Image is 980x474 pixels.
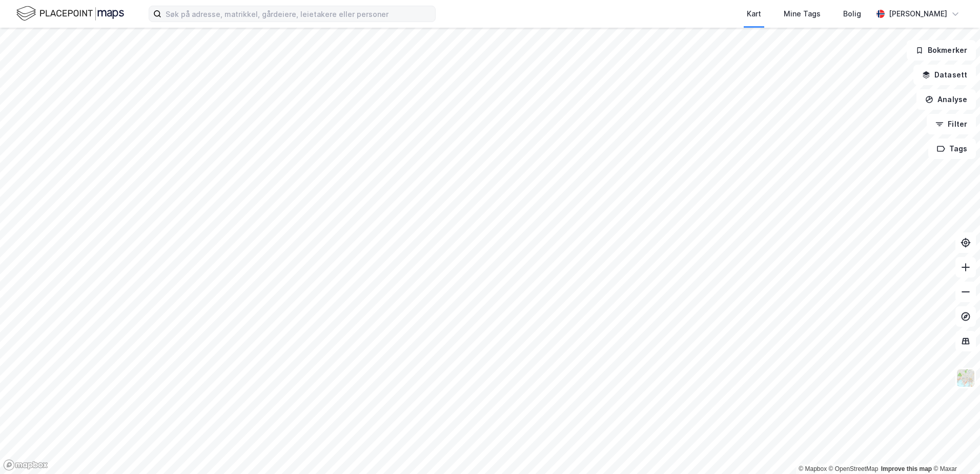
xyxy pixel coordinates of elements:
button: Analyse [916,89,976,110]
iframe: Chat Widget [929,425,980,474]
a: OpenStreetMap [829,465,879,472]
div: Mine Tags [784,8,821,20]
img: Z [956,368,975,388]
a: Improve this map [881,465,932,472]
div: [PERSON_NAME] [889,8,947,20]
div: Kart [747,8,761,20]
div: Kontrollprogram for chat [929,425,980,474]
button: Bokmerker [907,40,976,61]
div: Bolig [843,8,861,20]
button: Datasett [913,65,976,85]
button: Filter [927,114,976,134]
input: Søk på adresse, matrikkel, gårdeiere, leietakere eller personer [161,6,435,22]
img: logo.f888ab2527a4732fd821a326f86c7f29.svg [16,5,124,23]
a: Mapbox [799,465,827,472]
a: Mapbox homepage [3,459,48,471]
button: Tags [928,139,976,159]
